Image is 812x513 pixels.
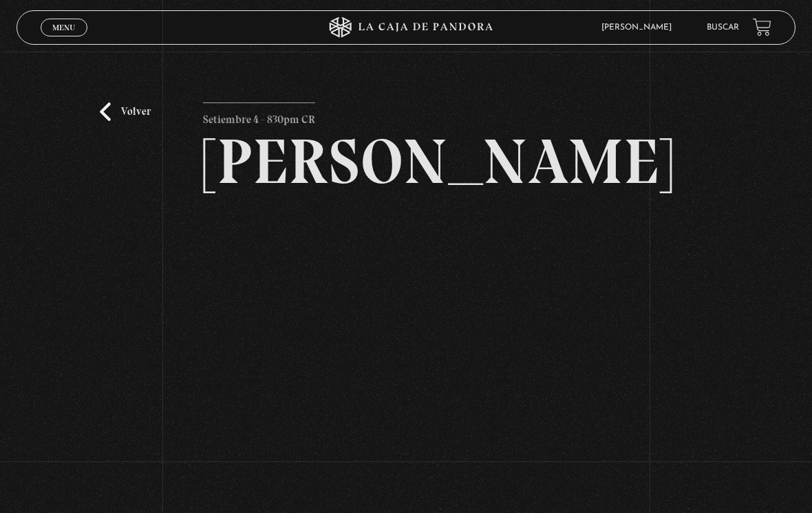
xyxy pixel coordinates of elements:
a: View your shopping cart [753,18,771,36]
h2: [PERSON_NAME] [203,130,608,193]
a: Buscar [707,23,739,32]
span: Cerrar [48,35,81,45]
p: Setiembre 4 - 830pm CR [203,102,315,130]
span: [PERSON_NAME] [595,23,685,32]
iframe: Dailymotion video player – MARIA GABRIELA PROGRAMA [203,214,608,441]
a: Volver [100,102,151,121]
span: Menu [52,23,75,32]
